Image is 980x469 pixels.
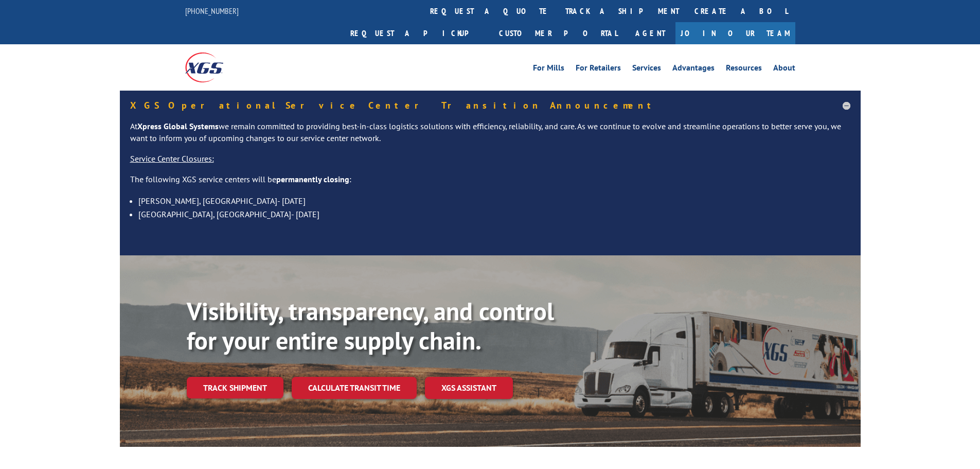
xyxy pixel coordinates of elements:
a: For Mills [533,64,564,75]
a: Services [632,64,661,75]
a: Resources [726,64,762,75]
h5: XGS Operational Service Center Transition Announcement [130,101,850,110]
li: [GEOGRAPHIC_DATA], [GEOGRAPHIC_DATA]- [DATE] [138,207,850,221]
strong: permanently closing [276,174,349,184]
a: Agent [625,22,675,44]
b: Visibility, transparency, and control for your entire supply chain. [187,295,554,357]
a: Customer Portal [491,22,625,44]
a: Advantages [672,64,715,75]
strong: Xpress Global Systems [137,121,219,131]
a: Calculate transit time [292,377,417,399]
a: For Retailers [576,64,621,75]
li: [PERSON_NAME], [GEOGRAPHIC_DATA]- [DATE] [138,194,850,207]
p: The following XGS service centers will be : [130,173,850,194]
p: At we remain committed to providing best-in-class logistics solutions with efficiency, reliabilit... [130,120,850,153]
a: About [773,64,795,75]
a: Track shipment [187,377,283,398]
u: Service Center Closures: [130,153,214,164]
a: XGS ASSISTANT [425,377,513,399]
a: Request a pickup [343,22,491,44]
a: Join Our Team [675,22,795,44]
a: [PHONE_NUMBER] [185,6,239,16]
